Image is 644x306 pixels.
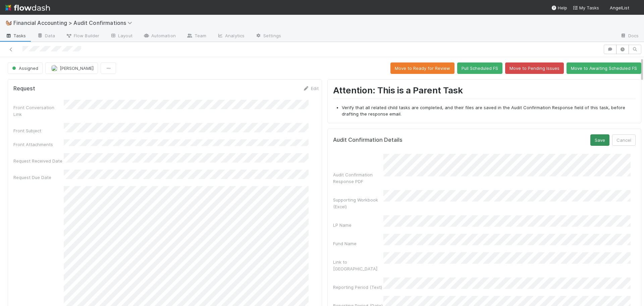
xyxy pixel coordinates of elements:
[390,62,454,74] button: Move to Ready for Review
[610,5,629,10] span: AngelList
[333,240,383,247] div: Fund Name
[250,31,286,42] a: Settings
[13,19,136,26] span: Financial Accounting > Audit Confirmations
[333,171,383,185] div: Audit Confirmation Response PDF
[66,32,99,39] span: Flow Builder
[632,5,639,11] img: avatar_030f5503-c087-43c2-95d1-dd8963b2926c.png
[590,134,609,146] button: Save
[333,196,383,210] div: Supporting Workbook (Excel)
[333,85,636,99] h1: Attention: This is a Parent Task
[13,174,64,181] div: Request Due Date
[5,2,50,13] img: logo-inverted-e16ddd16eac7371096b0.svg
[138,31,181,42] a: Automation
[303,86,319,91] a: Edit
[505,62,564,74] button: Move to Pending Issues
[13,141,64,148] div: Front Attachments
[457,62,502,74] button: Pull Scheduled FS
[573,4,599,11] a: My Tasks
[13,85,35,92] h5: Request
[51,65,58,72] img: avatar_fee1282a-8af6-4c79-b7c7-bf2cfad99775.png
[551,4,567,11] div: Help
[60,65,94,71] span: [PERSON_NAME]
[13,158,64,164] div: Request Received Date
[615,31,644,42] a: Docs
[5,32,26,39] span: Tasks
[212,31,250,42] a: Analytics
[333,259,383,272] div: Link to [GEOGRAPHIC_DATA]
[612,134,636,146] button: Cancel
[5,20,12,26] span: 🐿️
[32,31,60,42] a: Data
[8,62,43,74] button: Assigned
[342,104,636,118] li: Verify that all related child tasks are completed, and their files are saved in the Audit Confirm...
[181,31,212,42] a: Team
[105,31,138,42] a: Layout
[333,284,383,291] div: Reporting Period (Text)
[573,5,599,10] span: My Tasks
[333,137,402,143] h5: Audit Confirmation Details
[333,222,383,228] div: LP Name
[567,62,641,74] button: Move to Awaiting Scheduled FS
[11,65,38,71] span: Assigned
[13,104,64,118] div: Front Conversation Link
[45,62,98,74] button: [PERSON_NAME]
[13,127,64,134] div: Front Subject
[60,31,105,42] a: Flow Builder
